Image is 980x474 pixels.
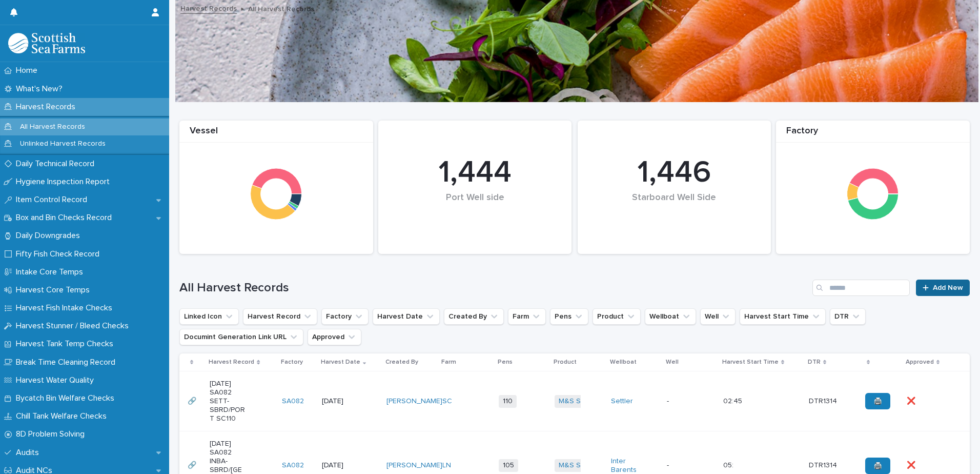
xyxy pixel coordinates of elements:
[12,411,115,421] p: Chill Tank Welfare Checks
[776,126,970,143] div: Factory
[723,395,744,406] p: 02:45
[12,285,98,295] p: Harvest Core Temps
[12,195,95,205] p: Item Control Record
[12,177,118,187] p: Hygiene Inspection Report
[865,393,890,409] a: 🖨️
[322,461,358,470] p: [DATE]
[12,393,122,403] p: Bycatch Bin Welfare Checks
[386,461,442,470] a: [PERSON_NAME]
[442,461,451,470] a: LN
[559,461,597,470] a: M&S Select
[873,462,882,469] span: 🖨️
[873,398,882,405] span: 🖨️
[740,308,826,325] button: Harvest Start Time
[210,380,246,423] p: [DATE] SA082 SETT-SBRD/PORT SC110
[281,357,303,368] p: Factory
[865,458,890,474] a: 🖨️
[723,459,736,470] p: 05:
[248,3,314,14] p: All Harvest Records
[700,308,736,325] button: Well
[12,213,120,223] p: Box and Bin Checks Record
[188,395,198,406] p: 🔗
[907,395,917,406] p: ❌
[498,357,513,368] p: Pens
[322,397,358,406] p: [DATE]
[830,308,866,325] button: DTR
[667,461,703,470] p: -
[809,459,839,470] p: DTR1314
[595,154,754,191] div: 1,446
[8,33,85,53] img: mMrefqRFQpe26GRNOUkG
[282,397,304,406] a: SA082
[282,461,304,470] a: SA082
[12,249,108,259] p: Fifty Fish Check Record
[12,321,137,331] p: Harvest Stunner / Bleed Checks
[12,231,88,241] p: Daily Downgrades
[499,395,517,408] span: 110
[12,102,84,112] p: Harvest Records
[12,84,71,94] p: What's New?
[499,459,518,472] span: 105
[722,357,779,368] p: Harvest Start Time
[645,308,696,325] button: Wellboat
[12,339,121,349] p: Harvest Tank Temp Checks
[321,308,369,325] button: Factory
[508,308,546,325] button: Farm
[385,357,418,368] p: Created By
[550,308,588,325] button: Pens
[442,397,452,406] a: SC
[667,397,703,406] p: -
[916,280,970,296] a: Add New
[188,459,198,470] p: 🔗
[595,192,754,225] div: Starboard Well Side
[179,126,373,143] div: Vessel
[179,329,303,345] button: Documint Generation Link URL
[12,303,120,313] p: Harvest Fish Intake Checks
[12,376,102,385] p: Harvest Water Quality
[243,308,317,325] button: Harvest Record
[907,459,917,470] p: ❌
[554,357,577,368] p: Product
[396,192,555,225] div: Port Well side
[666,357,679,368] p: Well
[906,357,934,368] p: Approved
[593,308,641,325] button: Product
[12,159,103,169] p: Daily Technical Record
[209,357,254,368] p: Harvest Record
[179,281,808,295] h1: All Harvest Records
[386,397,442,406] a: [PERSON_NAME]
[179,308,239,325] button: Linked Icon
[396,154,555,191] div: 1,444
[12,66,46,75] p: Home
[559,397,597,406] a: M&S Select
[809,395,839,406] p: DTR1314
[180,2,237,14] a: Harvest Records
[12,123,93,131] p: All Harvest Records
[812,280,910,296] input: Search
[808,357,821,368] p: DTR
[12,140,114,148] p: Unlinked Harvest Records
[179,371,970,431] tr: 🔗🔗 [DATE] SA082 SETT-SBRD/PORT SC110SA082 [DATE][PERSON_NAME] SC 110M&S Select Settler -02:4502:4...
[933,284,963,291] span: Add New
[308,329,361,345] button: Approved
[444,308,504,325] button: Created By
[12,267,91,277] p: Intake Core Temps
[373,308,440,325] button: Harvest Date
[12,429,93,439] p: 8D Problem Solving
[441,357,456,368] p: Farm
[12,358,124,367] p: Break Time Cleaning Record
[610,357,637,368] p: Wellboat
[321,357,360,368] p: Harvest Date
[12,448,47,458] p: Audits
[611,397,633,406] a: Settler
